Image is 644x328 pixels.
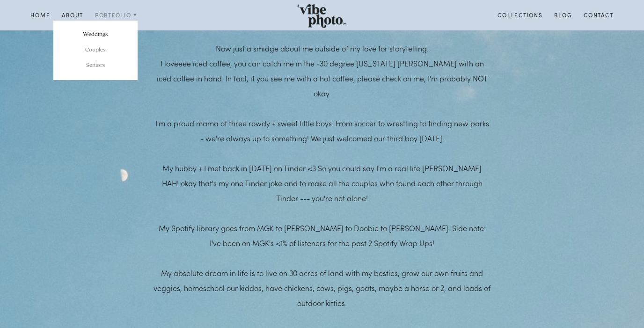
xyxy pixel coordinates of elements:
[549,10,578,21] a: Blog
[89,10,143,21] a: Portfolio
[53,43,138,58] a: Couples
[216,44,429,53] span: Now just a smidge about me outside of my love for storytelling.
[492,10,549,21] a: Collections
[578,10,619,21] a: Contact
[53,27,138,42] a: Weddings
[25,10,56,21] a: Home
[159,223,488,248] span: My Spotify library goes from MGK to [PERSON_NAME] to Doobie to [PERSON_NAME]. Side note: I've bee...
[297,2,347,28] img: Vibe Photo Co.
[162,163,484,203] span: My hubby + I met back in [DATE] on Tinder <3 So you could say I'm a real life [PERSON_NAME] HAH! ...
[154,268,492,308] span: My absolute dream in life is to live on 30 acres of land with my besties, grow our own fruits and...
[155,118,491,143] span: I'm a proud mama of three rowdy + sweet little boys. From soccer to wrestling to finding new park...
[56,10,89,21] a: About
[157,58,490,98] span: I loveeee iced coffee, you can catch me in the -30 degree [US_STATE] [PERSON_NAME] with an iced c...
[53,58,138,73] a: Seniors
[95,11,132,20] span: Portfolio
